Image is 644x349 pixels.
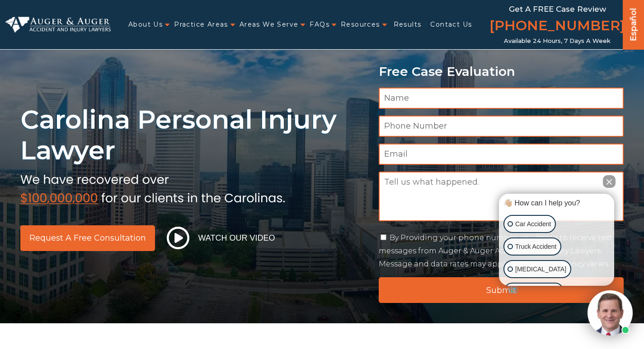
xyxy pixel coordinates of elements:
button: Close Intaker Chat Widget [603,175,616,188]
p: Car Accident [515,219,551,230]
a: [PHONE_NUMBER] [489,16,625,37]
label: By Providing your phone number, you agree to receive text messages from Auger & Auger Accident an... [379,233,612,268]
a: Resources [341,15,380,34]
a: Areas We Serve [240,15,299,34]
a: FAQs [310,15,329,34]
input: Name [379,88,624,109]
p: [MEDICAL_DATA] [515,264,566,275]
img: Intaker widget Avatar [588,290,633,335]
h1: Carolina Personal Injury Lawyer [20,104,368,166]
p: Free Case Evaluation [379,65,624,79]
input: Email [379,144,624,165]
a: Practice Areas [174,15,228,34]
span: Get a FREE Case Review [509,5,606,14]
div: 👋🏼 How can I help you? [501,198,612,208]
a: Results [394,15,422,34]
a: Contact Us [430,15,472,34]
p: Truck Accident [515,241,556,252]
a: Open intaker chat [508,286,518,294]
a: About Us [128,15,163,34]
a: Request a Free Consultation [20,225,155,251]
button: Watch Our Video [164,226,278,250]
img: sub text [20,170,285,205]
span: Available 24 Hours, 7 Days a Week [504,37,611,45]
img: Auger & Auger Accident and Injury Lawyers Logo [5,17,111,33]
input: Phone Number [379,116,624,137]
span: Request a Free Consultation [29,234,146,242]
input: Submit [379,277,624,303]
